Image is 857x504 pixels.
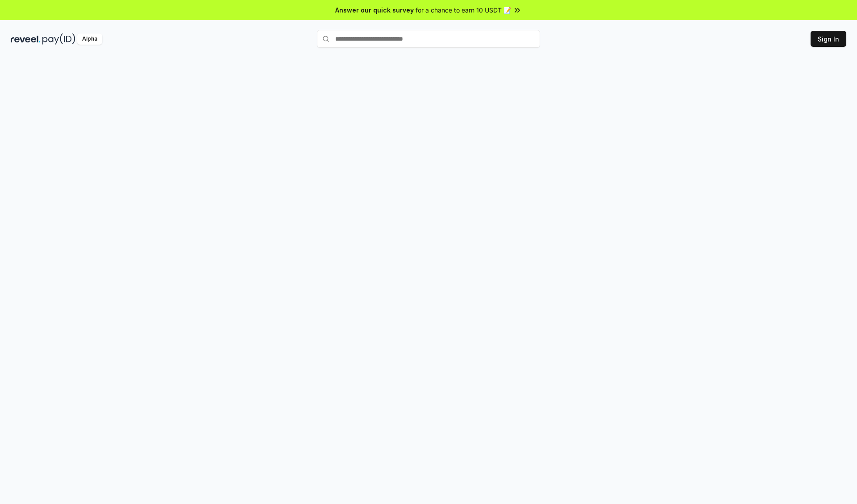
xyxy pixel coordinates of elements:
span: Answer our quick survey [335,5,414,15]
img: reveel_dark [11,33,41,45]
span: for a chance to earn 10 USDT 📝 [416,5,511,15]
button: Sign In [811,31,846,47]
div: Alpha [77,33,102,45]
img: pay_id [42,33,75,45]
